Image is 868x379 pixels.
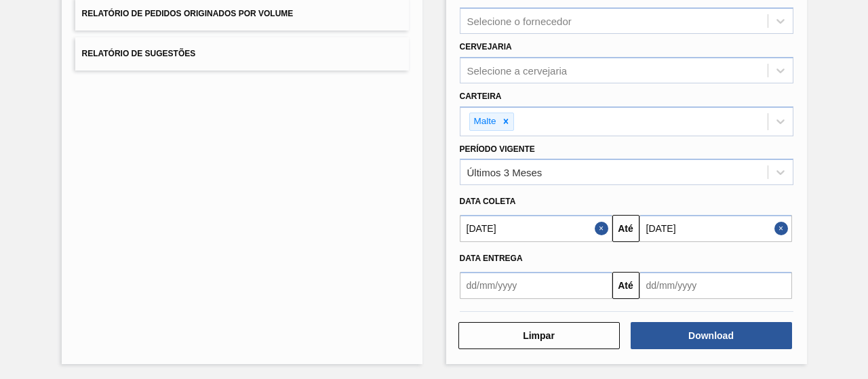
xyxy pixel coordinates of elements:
[631,322,792,349] button: Download
[460,272,612,299] input: dd/mm/yyyy
[639,272,792,299] input: dd/mm/yyyy
[460,42,512,52] label: Cervejaria
[467,16,572,27] div: Selecione o fornecedor
[639,215,792,242] input: dd/mm/yyyy
[774,215,792,242] button: Close
[467,167,542,178] div: Últimos 3 Meses
[470,113,498,130] div: Malte
[460,254,523,263] span: Data Entrega
[460,197,516,206] span: Data coleta
[460,215,612,242] input: dd/mm/yyyy
[467,64,568,76] div: Selecione a cervejaria
[458,322,620,349] button: Limpar
[460,92,502,101] label: Carteira
[595,215,612,242] button: Close
[82,9,294,18] span: Relatório de Pedidos Originados por Volume
[460,144,535,154] label: Período Vigente
[75,37,409,71] button: Relatório de Sugestões
[612,272,639,299] button: Até
[612,215,639,242] button: Até
[82,49,196,58] span: Relatório de Sugestões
